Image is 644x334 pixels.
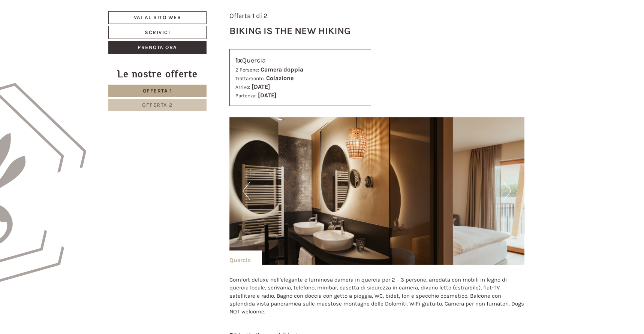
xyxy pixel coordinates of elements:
div: Buon giorno, come possiamo aiutarla? [6,20,121,43]
a: Vai al sito web [108,11,207,24]
div: Le nostre offerte [108,67,207,81]
small: 15:00 [11,36,118,42]
a: Prenota ora [108,41,207,54]
span: Offerta 2 [142,102,173,108]
small: Trattamento: [235,76,265,81]
b: 1x [235,56,242,64]
div: Quercia [235,55,365,66]
button: Invia [256,197,295,210]
small: 2 Persone: [235,67,259,73]
b: [DATE] [258,92,276,99]
div: Quercia [229,251,262,265]
div: Hotel B&B Feldmessner [11,22,118,28]
span: Offerta 1 di 2 [229,12,267,20]
button: Next [503,182,511,200]
div: [DATE] [134,6,160,18]
small: Arrivo: [235,84,250,90]
span: Offerta 1 [143,88,172,94]
b: Camera doppia [261,66,303,73]
img: image [229,117,525,265]
button: Previous [243,182,250,200]
p: Comfort deluxe nell’elegante e luminosa camera in quercia per 2 – 3 persone, arredata con mobili ... [229,276,525,316]
b: Colazione [266,75,294,82]
a: Scrivici [108,26,207,39]
small: Partenza: [235,93,256,98]
div: Biking is the new hiking [229,24,350,38]
b: [DATE] [252,83,270,90]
